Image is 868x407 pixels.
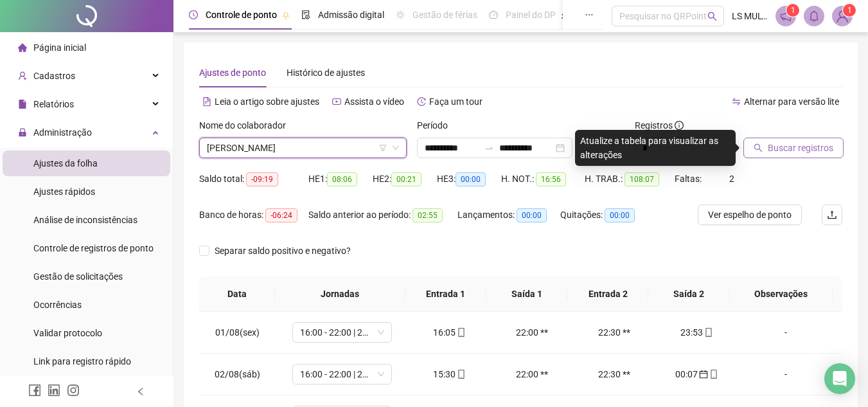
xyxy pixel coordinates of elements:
[396,10,405,19] span: sun
[33,127,92,138] span: Administração
[605,208,635,222] span: 00:00
[28,384,41,397] span: facebook
[417,97,426,106] span: history
[202,97,211,106] span: file-text
[300,323,384,342] span: 16:00 - 22:00 | 22:30 - 23:50
[391,172,421,186] span: 00:21
[246,172,278,186] span: -09:19
[379,144,387,152] span: filter
[301,10,310,19] span: file-done
[18,128,27,137] span: lock
[808,10,820,22] span: bell
[405,276,486,312] th: Entrada 1
[827,210,837,220] span: upload
[67,384,80,397] span: instagram
[199,172,308,186] div: Saldo total:
[456,172,486,186] span: 00:00
[215,327,260,338] span: 01/08(sex)
[666,367,727,381] div: 00:07
[740,287,822,301] span: Observações
[199,118,294,132] label: Nome do colaborador
[412,208,443,222] span: 02:55
[675,121,684,130] span: info-circle
[732,97,741,106] span: swap
[308,208,457,222] div: Saldo anterior ao período:
[33,356,131,366] span: Link para registro rápido
[136,387,145,396] span: left
[456,370,466,379] span: mobile
[624,172,659,186] span: 108:07
[282,12,290,19] span: pushpin
[575,130,736,166] div: Atualize a tabela para visualizar as alterações
[33,186,95,197] span: Ajustes rápidos
[484,143,494,153] span: to
[732,9,768,23] span: LS MULT LTDA
[561,12,569,19] span: pushpin
[457,208,560,222] div: Lançamentos:
[567,276,648,312] th: Entrada 2
[486,276,567,312] th: Saída 1
[754,143,763,152] span: search
[344,96,404,107] span: Assista o vídeo
[437,172,501,186] div: HE 3:
[327,172,357,186] span: 08:06
[707,12,717,21] span: search
[206,10,277,20] span: Controle de ponto
[675,174,704,184] span: Faltas:
[332,97,341,106] span: youtube
[780,10,792,22] span: notification
[536,172,566,186] span: 16:56
[517,208,547,222] span: 00:00
[215,369,260,379] span: 02/08(sáb)
[207,138,399,158] span: ANDERSON DA SILVA FRAZÃO
[33,215,137,225] span: Análise de inconsistências
[392,144,400,152] span: down
[18,100,27,109] span: file
[768,141,833,155] span: Buscar registros
[48,384,60,397] span: linkedin
[585,172,675,186] div: H. TRAB.:
[429,96,483,107] span: Faça um tour
[489,10,498,19] span: dashboard
[318,10,384,20] span: Admissão digital
[287,68,365,78] span: Histórico de ajustes
[33,243,154,253] span: Controle de registros de ponto
[300,365,384,384] span: 16:00 - 22:00 | 22:30 - 23:50
[833,6,852,26] img: 90893
[33,99,74,109] span: Relatórios
[275,276,405,312] th: Jornadas
[412,10,477,20] span: Gestão de férias
[698,370,708,379] span: calendar
[560,208,650,222] div: Quitações:
[33,42,86,53] span: Página inicial
[419,325,481,339] div: 16:05
[748,367,824,381] div: -
[708,370,718,379] span: mobile
[18,71,27,80] span: user-add
[847,6,852,15] span: 1
[199,68,266,78] span: Ajustes de ponto
[729,174,734,184] span: 2
[786,4,799,17] sup: 1
[698,204,802,225] button: Ver espelho de ponto
[703,328,713,337] span: mobile
[743,138,844,158] button: Buscar registros
[33,158,98,168] span: Ajustes da folha
[209,244,356,258] span: Separar saldo positivo e negativo?
[199,208,308,222] div: Banco de horas:
[744,96,839,107] span: Alternar para versão lite
[215,96,319,107] span: Leia o artigo sobre ajustes
[708,208,792,222] span: Ver espelho de ponto
[730,276,833,312] th: Observações
[308,172,373,186] div: HE 1:
[33,271,123,282] span: Gestão de solicitações
[791,6,795,15] span: 1
[648,276,729,312] th: Saída 2
[189,10,198,19] span: clock-circle
[484,143,494,153] span: swap-right
[33,71,75,81] span: Cadastros
[456,328,466,337] span: mobile
[506,10,556,20] span: Painel do DP
[824,363,855,394] div: Open Intercom Messenger
[419,367,481,381] div: 15:30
